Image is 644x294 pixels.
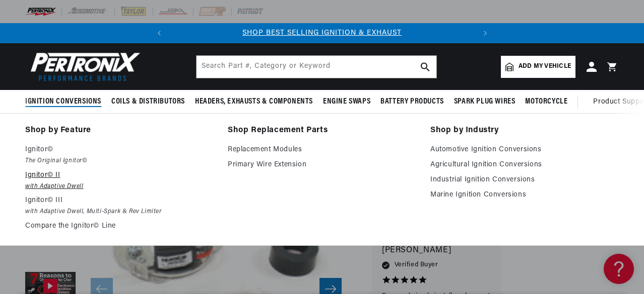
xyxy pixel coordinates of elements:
a: Primary Wire Extension [228,159,416,171]
span: Battery Products [380,96,444,107]
a: Ignitor© III with Adaptive Dwell, Multi-Spark & Rev Limiter [25,194,214,217]
a: Ignitor© The Original Ignitor© [25,144,214,166]
a: Replacement Modules [228,144,416,156]
em: with Adaptive Dwell, Multi-Spark & Rev Limiter [25,207,214,217]
summary: Battery Products [375,90,449,114]
p: Ignitor© II [25,169,214,181]
button: Translation missing: en.sections.announcements.previous_announcement [149,23,169,43]
a: Shop by Industry [430,124,619,138]
span: Engine Swaps [323,96,370,107]
a: Shop Replacement Parts [228,124,416,138]
input: Search Part #, Category or Keyword [197,56,436,78]
summary: Spark Plug Wires [449,90,521,114]
div: 1 of 2 [169,28,475,39]
a: SHOP BEST SELLING IGNITION & EXHAUST [242,29,402,37]
button: search button [414,56,436,78]
span: Spark Plug Wires [454,96,516,107]
summary: Coils & Distributors [106,90,190,114]
em: The Original Ignitor© [25,156,214,166]
a: Agricultural Ignition Conversions [430,159,619,171]
a: Automotive Ignition Conversions [430,144,619,156]
img: Pertronix [25,49,141,84]
a: Industrial Ignition Conversions [430,174,619,186]
span: Verified Buyer [395,259,438,270]
summary: Headers, Exhausts & Components [190,90,318,114]
p: [PERSON_NAME] [382,244,491,258]
a: Compare the Ignitor© Line [25,220,214,232]
summary: Ignition Conversions [25,90,106,114]
a: Ignitor© II with Adaptive Dwell [25,169,214,192]
span: Add my vehicle [519,62,571,71]
a: Shop by Feature [25,124,214,138]
span: Headers, Exhausts & Components [195,96,313,107]
a: Add my vehicle [501,56,575,78]
p: Ignitor© [25,144,214,156]
span: Motorcycle [525,96,567,107]
em: with Adaptive Dwell [25,181,214,192]
span: Coils & Distributors [111,96,185,107]
a: Marine Ignition Conversions [430,189,619,201]
button: Translation missing: en.sections.announcements.next_announcement [475,23,495,43]
div: Announcement [169,28,475,39]
span: Ignition Conversions [25,96,101,107]
p: Ignitor© III [25,194,214,207]
summary: Motorcycle [520,90,572,114]
summary: Engine Swaps [318,90,375,114]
